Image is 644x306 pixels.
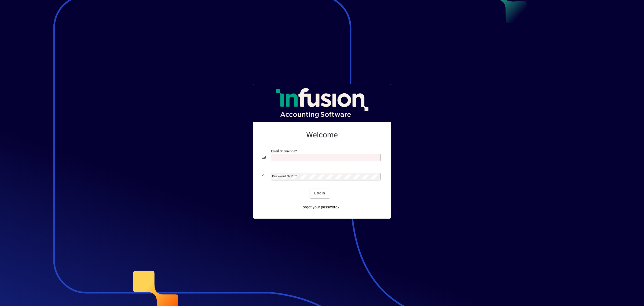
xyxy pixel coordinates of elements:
span: Login [314,190,325,196]
span: Forgot your password? [301,204,339,210]
mat-label: Email or Barcode [271,149,295,153]
h2: Welcome [262,130,382,140]
a: Forgot your password? [298,202,342,212]
mat-label: Password or Pin [272,174,295,178]
button: Login [310,188,330,198]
